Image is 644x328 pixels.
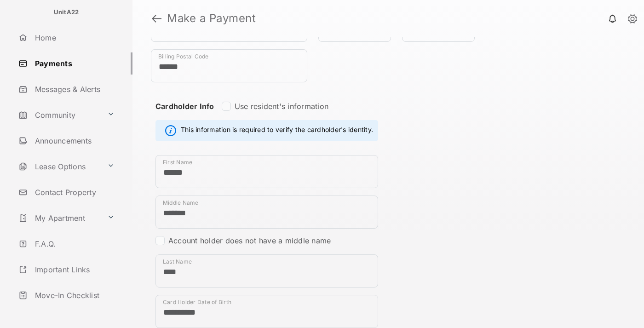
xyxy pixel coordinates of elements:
[54,8,79,17] p: UnitA22
[15,130,132,152] a: Announcements
[15,284,132,306] a: Move-In Checklist
[15,155,103,178] a: Lease Options
[15,207,103,229] a: My Apartment
[168,236,331,245] label: Account holder does not have a middle name
[15,181,132,203] a: Contact Property
[15,233,132,255] a: F.A.Q.
[167,13,256,24] strong: Make a Payment
[15,27,132,49] a: Home
[155,102,214,127] strong: Cardholder Info
[15,104,103,126] a: Community
[235,102,328,111] label: Use resident's information
[181,125,373,136] span: This information is required to verify the cardholder's identity.
[15,259,118,281] a: Important Links
[15,78,132,100] a: Messages & Alerts
[15,52,132,75] a: Payments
